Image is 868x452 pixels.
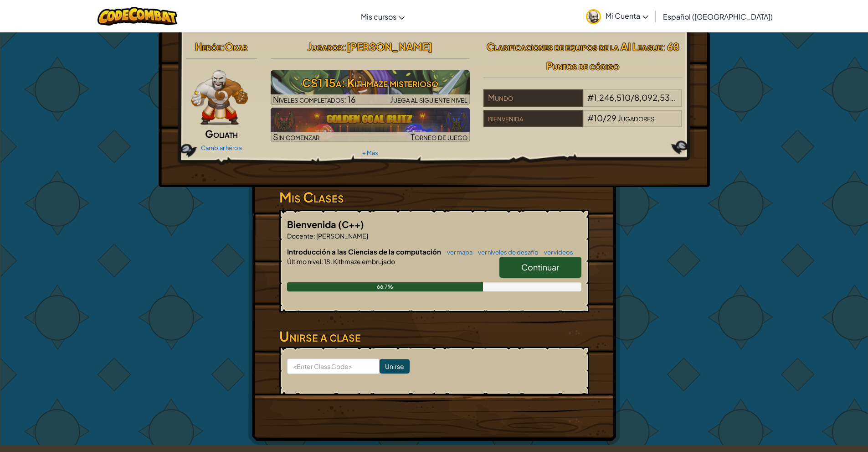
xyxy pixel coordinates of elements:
[323,257,332,265] span: 18.
[380,359,410,374] input: Unirse
[273,131,319,142] span: Sin comenzar
[658,4,777,29] a: Español ([GEOGRAPHIC_DATA])
[338,218,364,230] span: (C++)
[603,113,606,123] span: /
[587,113,594,123] span: #
[287,358,380,374] input: <Enter Class Code>
[287,232,313,240] span: Docente
[343,40,346,53] span: :
[483,98,683,109] a: Mundo#1,246,510/8,092,539Jugadores
[411,131,467,142] span: Torneo de juego
[362,149,378,156] a: + Más
[663,12,773,21] span: Español ([GEOGRAPHIC_DATA])
[279,187,589,208] h3: Mis Clases
[287,218,338,230] span: Bienvenida
[594,113,603,123] span: 10
[225,40,247,53] span: Okar
[332,257,395,265] span: Kithmaze embrujado
[483,110,583,127] div: bienvenida
[594,92,631,103] span: 1,246,510
[201,144,242,151] a: Cambiar héroe
[195,40,221,53] span: Heróe
[586,9,601,24] img: avatar
[390,94,467,104] span: Juega al siguiente nivel
[631,92,634,103] span: /
[676,92,713,103] span: Jugadores
[606,113,616,123] span: 29
[287,257,321,265] span: Último nivel
[483,89,583,107] div: Mundo
[634,92,675,103] span: 8,092,539
[271,70,470,105] a: Juega al siguiente nivel
[287,282,483,291] div: 66.7%
[487,40,662,53] span: Clasificaciones de equipos de la AI League
[279,326,589,347] h3: Unirse a clase
[308,40,343,53] span: Jugador
[442,249,473,256] a: ver mapa
[581,2,653,31] a: Mi Cuenta
[521,262,559,272] span: Continuar
[271,108,470,142] img: Golden Goal
[271,73,470,93] h3: CS1 15a: Kithmaze misterioso
[221,40,225,53] span: :
[315,232,368,240] span: [PERSON_NAME]
[273,94,356,104] span: Niveles completados: 16
[361,12,396,21] span: Mis cursos
[346,40,432,53] span: [PERSON_NAME]
[606,11,648,21] span: Mi Cuenta
[98,7,177,26] img: CodeCombat logo
[321,257,323,265] span: :
[313,232,315,240] span: :
[546,40,679,72] span: : 68 Puntos de código
[205,127,238,140] span: Goliath
[587,92,594,103] span: #
[191,70,248,125] img: goliath-pose.png
[271,108,470,142] a: Sin comenzarTorneo de juego
[618,113,654,123] span: Jugadores
[287,247,442,256] span: Introducción a las Ciencias de la computación
[483,119,683,129] a: bienvenida#10/29Jugadores
[473,249,539,256] a: ver niveles de desafío
[271,70,470,105] img: CS1 15a: Kithmaze misterioso
[356,4,409,29] a: Mis cursos
[539,249,573,256] a: ver videos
